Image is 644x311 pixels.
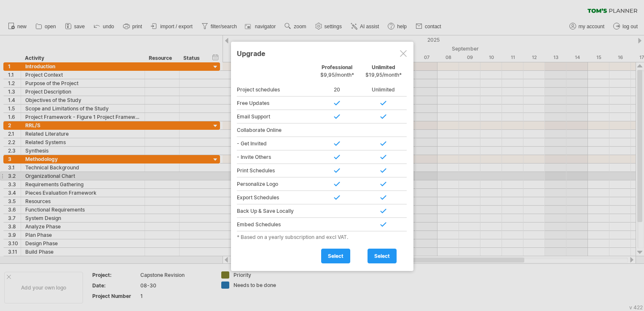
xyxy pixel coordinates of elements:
div: Unlimited [360,83,407,97]
div: Embed Schedules [237,218,314,231]
div: Free Updates [237,97,314,110]
div: Professional [314,64,360,82]
div: * Based on a yearly subscription and excl VAT. [237,234,408,240]
a: select [368,249,397,263]
div: Project schedules [237,83,314,97]
span: select [328,253,343,259]
a: select [321,249,350,263]
div: Export Schedules [237,191,314,204]
div: - Invite Others [237,150,314,164]
div: Back Up & Save Locally [237,204,314,218]
div: Email Support [237,110,314,123]
span: $19,95/month* [365,72,402,78]
div: Unlimited [360,64,407,82]
div: Collaborate Online [237,123,314,137]
div: - Get Invited [237,137,314,150]
div: 20 [314,83,360,97]
div: Personalize Logo [237,177,314,191]
span: $9,95/month* [320,72,354,78]
span: select [374,253,390,259]
div: Print Schedules [237,164,314,177]
div: Upgrade [237,46,408,61]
